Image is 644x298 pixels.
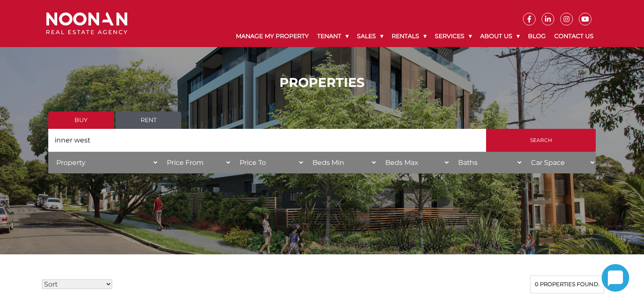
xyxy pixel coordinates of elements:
a: Buy [48,111,114,129]
a: About Us [476,25,524,47]
h1: PROPERTIES [48,75,596,90]
a: Contact Us [550,25,598,47]
a: Services [431,25,476,47]
a: Rent [116,111,181,129]
div: 0 properties found. [530,276,604,293]
img: Noonan Real Estate Agency [46,12,127,35]
a: Sales [353,25,387,47]
input: Search by suburb, postcode or area [48,129,486,152]
a: Tenant [313,25,353,47]
input: Search [486,129,596,152]
a: Manage My Property [232,25,313,47]
a: Rentals [387,25,431,47]
select: Sort Listings [42,279,112,289]
a: Blog [524,25,550,47]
